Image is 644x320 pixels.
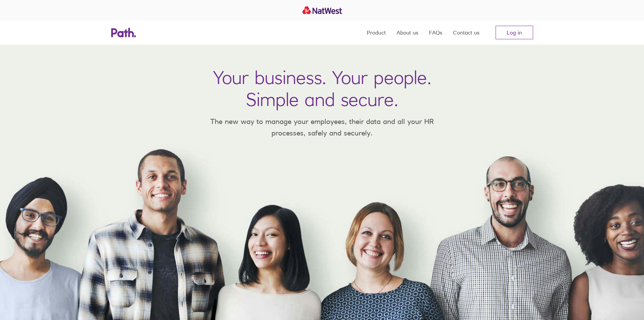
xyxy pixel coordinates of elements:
a: FAQs [429,20,442,45]
a: Product [367,20,386,45]
a: About us [397,20,418,45]
a: Contact us [453,20,479,45]
p: The new way to manage your employees, their data and all your HR processes, safely and securely. [200,116,444,138]
h1: Your business. Your people. Simple and secure. [213,66,431,110]
a: Log in [496,26,533,39]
